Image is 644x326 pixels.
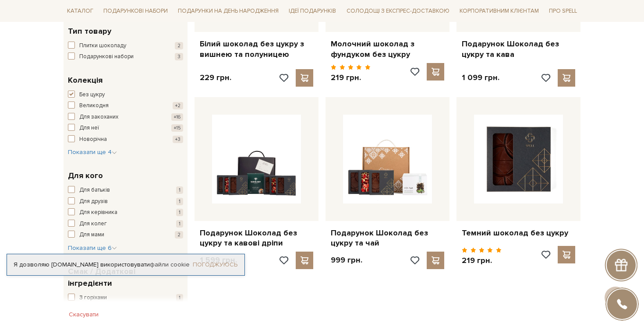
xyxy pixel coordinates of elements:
span: Без цукру [79,91,105,99]
span: +3 [173,136,183,143]
span: +2 [173,102,183,109]
button: Для батьків 1 [68,186,183,195]
button: Показати ще 4 [68,148,117,157]
span: Для батьків [79,186,110,195]
span: Для керівника [79,208,117,217]
button: Для колег 1 [68,220,183,228]
span: З горіхами [79,294,107,302]
span: 1 [176,294,183,301]
button: Для неї +15 [68,124,183,133]
a: Темний шоколад без цукру [462,228,575,238]
a: Солодощі з експрес-доставкою [343,4,453,18]
span: +15 [171,124,183,132]
p: 1 099 грн. [462,73,499,83]
span: Для мами [79,231,104,239]
p: 219 грн. [462,256,502,266]
a: Подарунок Шоколад без цукру та кавові дріпи [200,228,313,249]
p: 999 грн. [331,255,362,265]
span: Новорічна [79,135,107,144]
a: Подарунок Шоколад без цукру та кава [462,39,575,60]
span: 1 [176,220,183,228]
button: Показати ще 6 [68,244,117,252]
button: Для друзів 1 [68,197,183,206]
span: Смак / Додаткові інгредієнти [68,266,181,289]
button: З горіхами 1 [68,294,183,302]
button: Подарункові набори 3 [68,53,183,61]
span: +16 [171,113,183,121]
span: Плитки шоколаду [79,42,126,50]
span: 1 [176,186,183,194]
span: 2 [175,231,183,238]
span: Для закоханих [79,113,118,122]
a: Білий шоколад без цукру з вишнею та полуницею [200,39,313,60]
span: 1 [176,209,183,216]
a: Погоджуюсь [193,261,237,269]
span: Великодня [79,102,109,110]
span: Для колег [79,220,107,228]
button: Великодня +2 [68,102,183,110]
a: Молочний шоколад з фундуком без цукру [331,39,444,60]
p: 219 грн. [331,73,371,83]
span: Каталог [64,4,97,18]
button: Для керівника 1 [68,208,183,217]
span: Показати ще 4 [68,148,117,156]
span: Подарунки на День народження [174,4,282,18]
a: файли cookie [150,261,190,268]
span: 3 [175,53,183,60]
span: Для кого [68,170,103,182]
span: Для неї [79,124,99,133]
button: Без цукру [68,91,183,99]
span: Подарункові набори [79,53,134,61]
p: 229 грн. [200,73,231,83]
button: Новорічна +3 [68,135,183,144]
button: Для закоханих +16 [68,113,183,122]
a: Подарунок Шоколад без цукру та чай [331,228,444,249]
span: Для друзів [79,197,108,206]
span: Ідеї подарунків [285,4,340,18]
span: Показати ще 6 [68,244,117,252]
span: Подарункові набори [100,4,171,18]
span: 2 [175,42,183,49]
button: Для мами 2 [68,231,183,239]
span: Про Spell [545,4,580,18]
span: 1 [176,198,183,205]
a: Корпоративним клієнтам [456,4,542,18]
button: Плитки шоколаду 2 [68,42,183,50]
button: Скасувати [64,308,104,322]
div: Я дозволяю [DOMAIN_NAME] використовувати [7,261,244,269]
span: Колекція [68,74,103,86]
span: Тип товару [68,25,111,37]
